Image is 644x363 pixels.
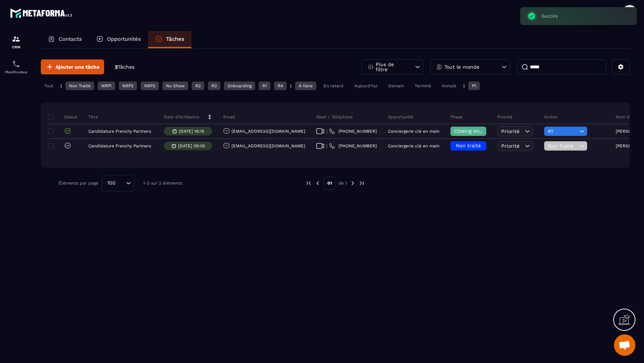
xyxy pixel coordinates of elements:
[2,70,30,74] p: Planificateur
[119,82,137,90] div: NRP2
[501,128,519,134] span: Priorité
[329,143,377,149] a: [PHONE_NUMBER]
[358,180,365,186] img: next
[454,128,495,134] span: Closing en cours
[544,114,557,120] p: Action
[164,114,199,120] p: Date d’échéance
[614,334,635,356] div: Ouvrir le chat
[162,82,188,90] div: No Show
[326,129,327,134] span: |
[326,143,327,149] span: |
[295,82,316,90] div: À faire
[376,62,407,72] p: Plus de filtre
[41,82,57,90] div: Tout
[450,114,463,120] p: Phase
[65,82,94,90] div: Non Traité
[88,129,151,134] p: Candidature Frenchy Partners
[89,31,148,48] a: Opportunités
[223,114,235,120] p: Email
[411,82,435,90] div: Terminé
[105,179,118,187] span: 100
[548,128,578,134] span: R1
[548,143,578,149] span: Non Traité
[59,36,82,42] p: Contacts
[12,60,20,68] img: scheduler
[60,83,62,88] p: |
[497,114,512,120] p: Priorité
[388,114,413,120] p: Opportunité
[208,82,220,90] div: R3
[143,181,182,186] p: 1-2 sur 2 éléments
[118,64,135,70] span: Tâches
[2,29,30,54] a: formationformationCRM
[456,143,481,148] span: Non traité
[438,82,460,90] div: Annulé
[2,45,30,49] p: CRM
[41,31,89,48] a: Contacts
[88,143,151,148] p: Candidature Frenchy Partners
[501,143,519,149] span: Priorité
[306,180,312,186] img: prev
[166,36,184,42] p: Tâches
[192,82,204,90] div: R2
[329,128,377,134] a: [PHONE_NUMBER]
[2,54,30,79] a: schedulerschedulerPlanificateur
[148,31,191,48] a: Tâches
[102,175,134,191] div: Search for option
[98,82,115,90] div: NRP1
[10,6,74,20] img: logo
[55,63,99,70] span: Ajouter une tâche
[314,180,321,186] img: prev
[107,36,141,42] p: Opportunités
[385,82,408,90] div: Demain
[224,82,255,90] div: Onboarding
[444,64,479,69] p: Tout le monde
[141,82,159,90] div: NRP3
[388,129,439,134] p: Conciergerie clé en main
[338,180,347,186] p: de 1
[41,59,104,74] button: Ajouter une tâche
[115,64,135,70] p: 2
[316,114,353,120] p: Meet / Téléphone
[259,82,270,90] div: R1
[323,176,336,190] p: 01
[50,114,77,120] p: Statut
[320,82,347,90] div: En retard
[59,181,98,186] p: Éléments par page
[290,83,292,88] p: |
[12,35,20,43] img: formation
[88,114,98,120] p: Titre
[179,129,204,134] p: [DATE] 16:15
[468,82,480,90] div: P1
[350,180,356,186] img: next
[463,83,465,88] p: |
[351,82,381,90] div: Aujourd'hui
[178,143,205,148] p: [DATE] 09:00
[118,179,124,187] input: Search for option
[274,82,287,90] div: R4
[388,143,439,148] p: Conciergerie clé en main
